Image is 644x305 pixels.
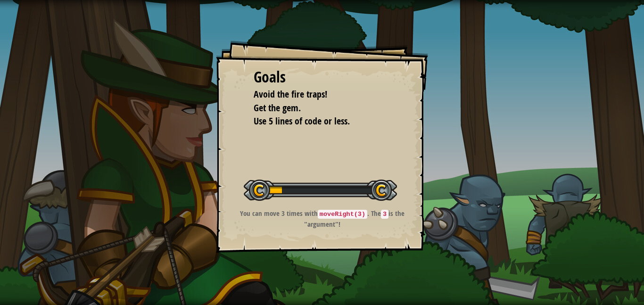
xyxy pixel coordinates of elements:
code: moveRight(3) [318,210,367,219]
li: Avoid the fire traps! [242,88,388,101]
span: Get the gem. [254,101,301,114]
li: Use 5 lines of code or less. [242,115,388,128]
span: Use 5 lines of code or less. [254,115,350,127]
div: Goals [254,66,390,88]
p: You can move 3 times with . The is the "argument"! [228,208,417,229]
span: Avoid the fire traps! [254,88,327,100]
li: Get the gem. [242,101,388,115]
code: 3 [381,210,388,219]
